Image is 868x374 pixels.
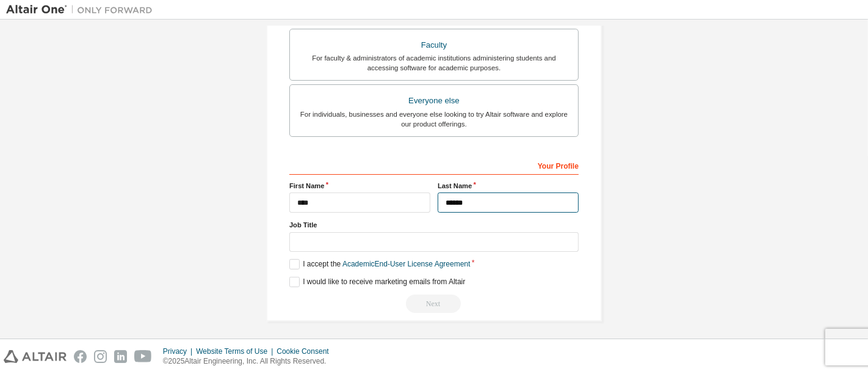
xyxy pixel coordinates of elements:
[438,181,579,191] label: Last Name
[74,350,87,363] img: facebook.svg
[4,350,67,363] img: altair_logo.svg
[196,346,277,356] div: Website Terms of Use
[342,260,470,268] a: Academic End-User License Agreement
[289,295,579,313] div: Read and acccept EULA to continue
[289,181,430,191] label: First Name
[163,346,196,356] div: Privacy
[6,4,159,16] img: Altair One
[297,92,571,109] div: Everyone else
[289,259,470,269] label: I accept the
[289,277,465,287] label: I would like to receive marketing emails from Altair
[297,53,571,73] div: For faculty & administrators of academic institutions administering students and accessing softwa...
[94,350,107,363] img: instagram.svg
[297,109,571,129] div: For individuals, businesses and everyone else looking to try Altair software and explore our prod...
[163,356,336,367] p: © 2025 Altair Engineering, Inc. All Rights Reserved.
[114,350,127,363] img: linkedin.svg
[277,346,336,356] div: Cookie Consent
[297,37,571,54] div: Faculty
[289,220,579,230] label: Job Title
[289,155,579,175] div: Your Profile
[134,350,152,363] img: youtube.svg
